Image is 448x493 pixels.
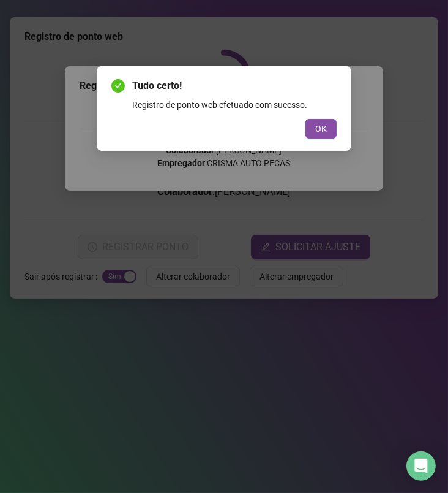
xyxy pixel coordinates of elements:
[315,122,327,136] span: OK
[305,119,337,139] button: OK
[111,79,125,93] span: check-circle
[406,451,436,481] div: Open Intercom Messenger
[132,78,337,93] span: Tudo certo!
[132,98,337,112] div: Registro de ponto web efetuado com sucesso.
